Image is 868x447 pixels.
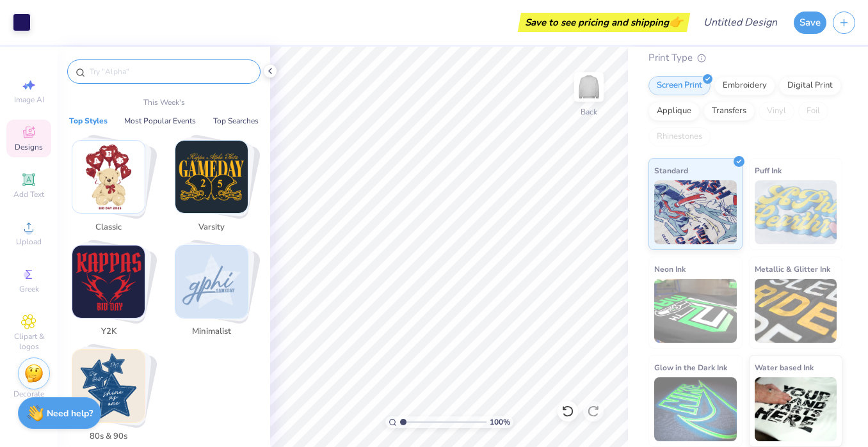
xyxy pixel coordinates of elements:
[693,10,787,35] input: Untitled Design
[209,114,262,127] button: Top Searches
[654,262,686,276] span: Neon Ink
[755,180,837,244] img: Puff Ink
[191,325,232,338] span: Minimalist
[794,12,826,34] button: Save
[14,95,44,105] span: Image AI
[72,246,145,318] img: Y2K
[648,76,711,95] div: Screen Print
[16,237,42,247] span: Upload
[755,279,837,343] img: Metallic & Glitter Ink
[648,127,711,146] div: Rhinestones
[175,141,248,213] img: Varsity
[755,164,782,177] span: Puff Ink
[88,221,129,234] span: Classic
[669,14,683,29] span: 👉
[648,102,700,121] div: Applique
[13,189,44,200] span: Add Text
[654,180,737,244] img: Standard
[64,140,161,239] button: Stack Card Button Classic
[15,142,43,152] span: Designs
[167,245,264,343] button: Stack Card Button Minimalist
[654,361,727,374] span: Glow in the Dark Ink
[714,76,775,95] div: Embroidery
[191,221,232,234] span: Varsity
[648,51,842,65] div: Print Type
[167,140,264,239] button: Stack Card Button Varsity
[798,102,828,121] div: Foil
[654,377,737,441] img: Glow in the Dark Ink
[581,106,597,118] div: Back
[755,262,830,276] span: Metallic & Glitter Ink
[6,331,51,352] span: Clipart & logos
[72,350,145,422] img: 80s & 90s
[175,246,248,318] img: Minimalist
[13,389,44,399] span: Decorate
[654,279,737,343] img: Neon Ink
[72,141,145,213] img: Classic
[755,377,837,441] img: Water based Ink
[64,245,161,343] button: Stack Card Button Y2K
[576,74,602,100] img: Back
[88,65,252,78] input: Try "Alpha"
[88,325,129,338] span: Y2K
[759,102,794,121] div: Vinyl
[490,416,510,428] span: 100 %
[47,407,93,420] strong: Need help?
[88,430,129,443] span: 80s & 90s
[19,284,39,294] span: Greek
[521,13,687,32] div: Save to see pricing and shipping
[120,114,200,127] button: Most Popular Events
[779,76,841,95] div: Digital Print
[65,114,111,127] button: Top Styles
[654,164,688,177] span: Standard
[703,102,755,121] div: Transfers
[143,97,185,108] p: This Week's
[755,361,814,374] span: Water based Ink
